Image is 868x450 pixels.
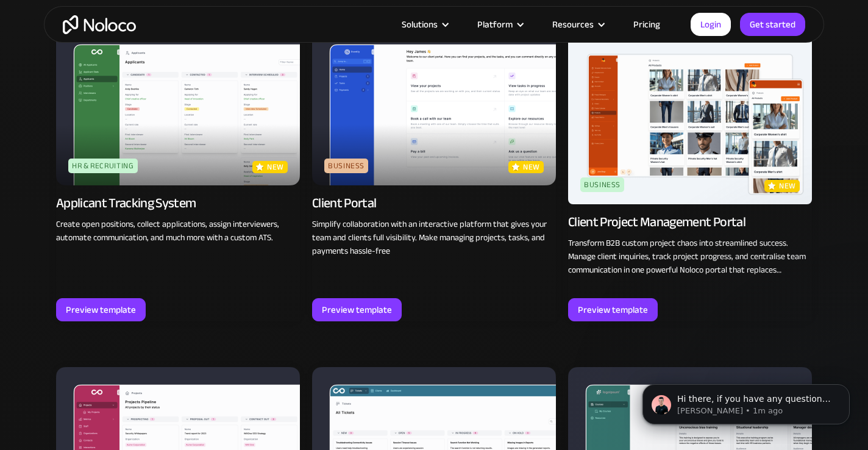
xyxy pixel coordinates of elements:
p: new [779,180,796,192]
a: HR & RecruitingnewApplicant Tracking SystemCreate open positions, collect applications, assign in... [56,27,300,321]
div: Solutions [402,16,438,32]
div: Platform [462,16,537,32]
p: Create open positions, collect applications, assign interviewers, automate communication, and muc... [56,218,300,245]
a: BusinessnewClient PortalSimplify collaboration with an interactive platform that gives your team ... [312,27,556,321]
div: Applicant Tracking System [56,195,196,212]
p: new [267,161,284,173]
iframe: Intercom notifications message [624,359,868,444]
div: Preview template [578,302,648,318]
p: Simplify collaboration with an interactive platform that gives your team and clients full visibil... [312,218,556,258]
a: home [63,15,136,34]
div: Solutions [386,16,462,32]
div: Resources [552,16,594,32]
a: Get started [740,13,805,36]
a: Pricing [618,16,675,32]
div: Client Portal [312,195,376,212]
div: Business [324,159,368,173]
a: BusinessnewClient Project Management PortalTransform B2B custom project chaos into streamlined su... [568,27,812,321]
div: Resources [537,16,618,32]
div: HR & Recruiting [68,159,138,173]
div: Business [580,177,624,192]
p: new [523,161,540,173]
div: Preview template [66,302,136,318]
div: Client Project Management Portal [568,213,745,230]
div: Platform [477,16,513,32]
a: Login [691,13,731,36]
p: Transform B2B custom project chaos into streamlined success. Manage client inquiries, track proje... [568,237,812,277]
div: Preview template [322,302,392,318]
